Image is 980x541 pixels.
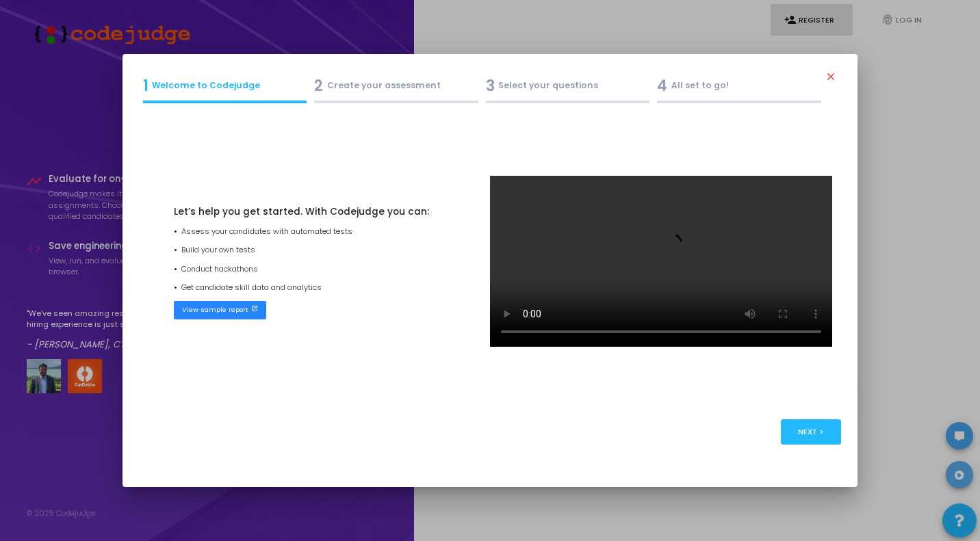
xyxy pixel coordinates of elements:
[314,75,478,97] div: Create your assessment
[181,263,258,275] span: Conduct hackathons
[174,226,177,237] span: •
[174,263,177,275] span: •
[311,70,482,107] a: 2Create your assessment
[174,207,490,218] p: Let’s help you get started. With Codejudge you can:
[181,226,352,237] span: Assess your candidates with automated tests
[174,301,266,319] a: View sample report
[825,70,841,87] mat-icon: close
[181,282,322,293] span: Get candidate skill data and analytics
[139,70,311,107] a: 1Welcome to Codejudge
[250,304,258,311] mat-icon: open_in_new
[181,244,255,256] span: Build your own tests
[174,244,177,256] span: •
[781,419,842,445] button: Next >
[486,75,495,97] span: 3
[143,75,149,97] span: 1
[657,75,667,97] span: 4
[657,75,821,97] div: All set to go!
[174,282,177,293] span: •
[486,75,650,97] div: Select your questions
[143,75,307,97] div: Welcome to Codejudge
[314,75,323,97] span: 2
[654,70,825,107] a: 4All set to go!
[482,70,654,107] a: 3Select your questions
